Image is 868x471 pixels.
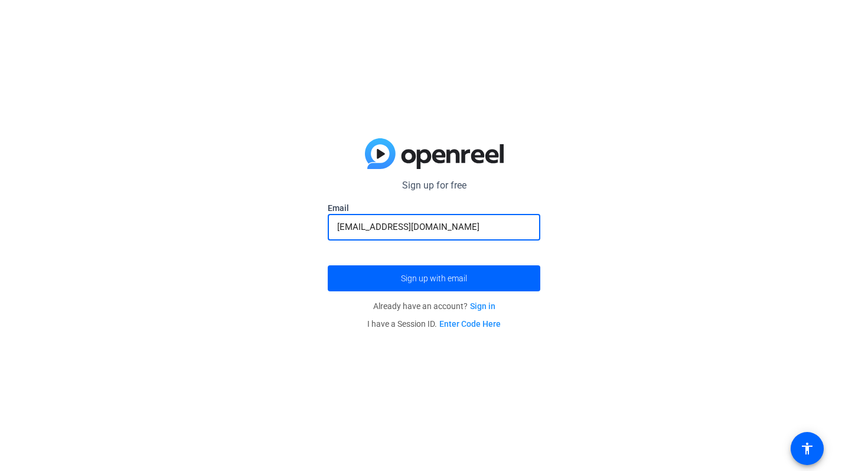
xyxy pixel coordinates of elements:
[373,301,495,311] span: Already have an account?
[328,265,540,291] button: Sign up with email
[470,301,495,311] a: Sign in
[328,202,540,214] label: Email
[328,178,540,193] p: Sign up for free
[439,319,501,329] a: Enter Code Here
[365,138,504,169] img: blue-gradient.svg
[800,441,814,456] mat-icon: accessibility
[367,319,501,329] span: I have a Session ID.
[337,220,531,234] input: Enter Email Address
